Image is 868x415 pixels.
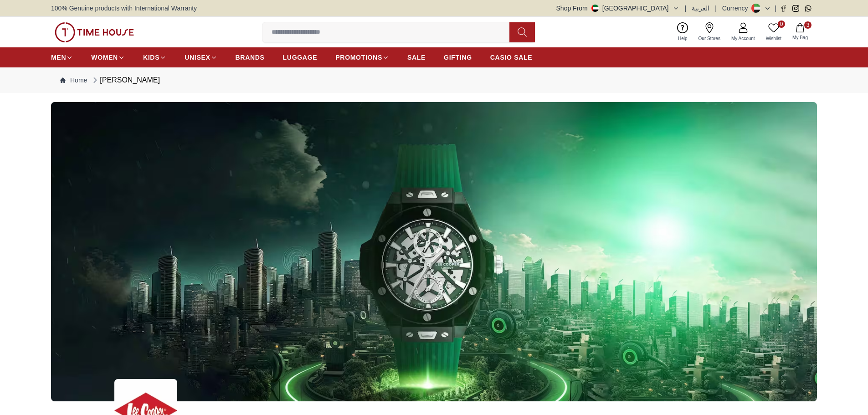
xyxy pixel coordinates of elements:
[780,5,787,12] a: Facebook
[444,53,472,62] span: GIFTING
[51,53,66,62] span: MEN
[91,75,160,86] div: [PERSON_NAME]
[283,53,318,62] span: LUGGAGE
[762,35,785,42] span: Wishlist
[283,49,318,66] a: LUGGAGE
[51,4,197,13] span: 100% Genuine products with International Warranty
[51,67,817,93] nav: Breadcrumb
[787,21,813,43] button: 3My Bag
[715,4,717,13] span: |
[692,4,709,13] button: العربية
[685,4,687,13] span: |
[335,53,382,62] span: PROMOTIONS
[674,35,691,42] span: Help
[60,76,87,85] a: Home
[556,4,679,13] button: Shop From[GEOGRAPHIC_DATA]
[143,49,166,66] a: KIDS
[693,20,726,44] a: Our Stores
[490,53,533,62] span: CASIO SALE
[185,49,217,66] a: UNISEX
[185,53,210,62] span: UNISEX
[407,53,426,62] span: SALE
[444,49,472,66] a: GIFTING
[51,102,817,401] img: ...
[55,22,134,42] img: ...
[51,49,73,66] a: MEN
[335,49,389,66] a: PROMOTIONS
[236,49,265,66] a: BRANDS
[673,20,693,44] a: Help
[91,49,125,66] a: WOMEN
[805,5,812,12] a: Whatsapp
[722,4,752,13] div: Currency
[143,53,159,62] span: KIDS
[591,5,599,12] img: United Arab Emirates
[91,53,118,62] span: WOMEN
[695,35,724,42] span: Our Stores
[804,21,812,29] span: 3
[490,49,533,66] a: CASIO SALE
[407,49,426,66] a: SALE
[778,20,785,28] span: 0
[236,53,265,62] span: BRANDS
[760,20,787,44] a: 0Wishlist
[728,35,759,42] span: My Account
[789,34,812,41] span: My Bag
[775,4,776,13] span: |
[792,5,799,12] a: Instagram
